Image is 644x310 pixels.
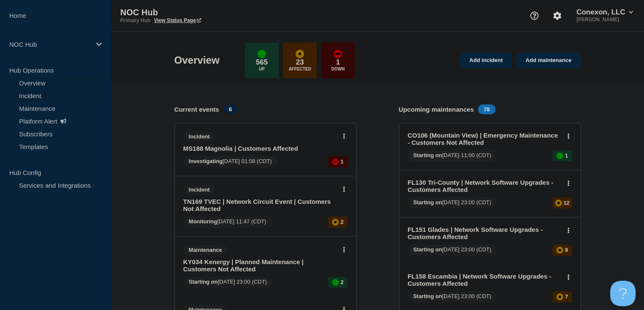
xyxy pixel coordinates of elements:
span: Starting on [413,152,442,158]
span: Investigating [189,158,223,164]
a: TN169 TVEC | Network Circuit Event | Customers Not Affected [183,198,336,212]
span: Starting on [413,199,442,206]
span: [DATE] 23:00 (CDT) [408,291,497,302]
p: 1 [336,58,340,67]
a: FL158 Escambia | Network Software Upgrades - Customers Affected [408,273,561,287]
button: Account settings [548,7,566,25]
a: CO106 (Mountain View) | Emergency Maintenance - Customers Not Affected [408,132,561,146]
span: Starting on [189,279,218,285]
h1: Overview [174,54,220,66]
div: down [332,158,339,165]
a: FL130 Tri-County | Network Software Upgrades - Customers Affected [408,179,561,193]
a: View Status Page [154,17,201,23]
p: 12 [564,200,569,206]
div: affected [332,219,339,225]
h4: Upcoming maintenances [399,106,474,113]
p: NOC Hub [120,8,290,17]
span: 78 [478,104,495,114]
a: Add maintenance [516,53,580,68]
button: Support [525,7,543,25]
div: up [556,152,563,159]
a: FL151 Glades | Network Software Upgrades - Customers Affected [408,226,561,240]
span: [DATE] 01:08 (CDT) [183,156,277,167]
a: Add incident [460,53,512,68]
p: Primary Hub [120,17,150,23]
div: affected [296,50,304,58]
p: Up [259,67,265,71]
p: 2 [340,279,343,285]
span: Incident [183,132,216,141]
button: Conexon, LLC [575,8,635,17]
span: [DATE] 23:00 (CDT) [408,245,497,256]
span: [DATE] 23:00 (CDT) [408,197,497,209]
div: up [257,50,266,58]
p: 9 [565,247,568,253]
span: Monitoring [189,218,217,225]
span: Maintenance [183,245,228,255]
p: 1 [565,152,568,159]
span: Starting on [413,246,442,253]
p: 7 [565,293,568,300]
span: [DATE] 23:00 (CDT) [183,277,273,288]
span: 6 [223,104,237,114]
div: affected [556,293,563,300]
a: MS188 Magnolia | Customers Affected [183,145,336,152]
p: 1 [340,158,343,165]
p: 565 [256,58,268,67]
p: 2 [340,219,343,225]
iframe: Help Scout Beacon - Open [610,281,636,306]
a: KY034 Kenergy | Planned Maintenance | Customers Not Affected [183,258,336,273]
h4: Current events [174,106,219,113]
div: down [334,50,342,58]
p: NOC Hub [9,41,91,48]
div: affected [556,247,563,254]
p: Affected [289,67,311,71]
div: up [332,279,339,286]
p: [PERSON_NAME] [575,17,635,23]
span: Incident [183,185,216,194]
span: [DATE] 11:47 (CDT) [183,217,272,228]
span: [DATE] 11:00 (CDT) [408,150,497,161]
span: Starting on [413,293,442,299]
p: 23 [296,58,304,67]
div: affected [555,200,562,206]
p: Down [331,67,345,71]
